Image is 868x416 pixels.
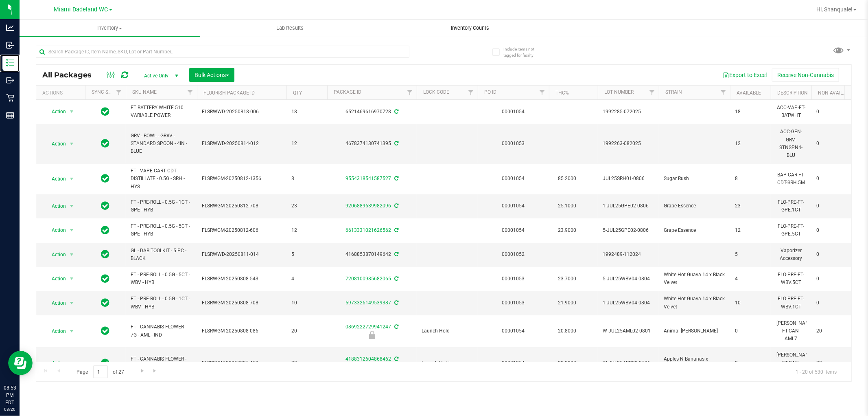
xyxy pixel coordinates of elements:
[101,249,110,260] span: In Sync
[393,227,398,233] span: Sync from Compliance System
[816,227,847,234] span: 0
[291,327,322,335] span: 20
[502,141,525,146] a: 00001053
[816,359,847,367] span: 20
[202,327,282,335] span: FLSRWGM-20250808-086
[735,227,766,234] span: 12
[291,359,322,367] span: 20
[131,104,192,119] span: FT BATTERY WHITE 510 VARIABLE POWER
[603,140,654,147] span: 1992263-082025
[291,275,322,283] span: 4
[422,327,473,335] span: Launch Hold
[4,406,16,412] p: 08/20
[44,225,66,236] span: Action
[603,202,654,210] span: 1-JUL25GPE02-0806
[131,167,192,191] span: FT - VAPE CART CDT DISTILLATE - 0.5G - SRH - HYS
[664,227,725,234] span: Grape Essence
[422,359,473,367] span: Launch Hold
[101,173,110,184] span: In Sync
[818,90,854,96] a: Non-Available
[202,275,282,283] span: FLSRWGM-20250808-543
[816,108,847,116] span: 0
[735,140,766,147] span: 12
[6,24,14,32] inline-svg: Analytics
[816,140,847,147] span: 0
[70,365,131,378] span: Page of 27
[42,70,100,79] span: All Packages
[603,275,654,283] span: 5-JUL25WBV04-0804
[293,90,302,96] a: Qty
[67,357,77,369] span: select
[664,271,725,286] span: White Hot Guava 14 x Black Velvet
[603,108,654,116] span: 1992285-072025
[776,127,807,160] div: ACC-GEN-GRV-STNSPN4-BLU
[44,357,66,369] span: Action
[789,365,843,378] span: 1 - 20 of 530 items
[67,138,77,150] span: select
[604,89,634,95] a: Lot Number
[131,132,192,156] span: GRV - BOWL - GRAV - STANDARD SPOON - 4IN - BLUE
[735,108,766,116] span: 18
[131,295,192,310] span: FT - PRE-ROLL - 0.5G - 1CT - WBV - HYB
[6,76,14,84] inline-svg: Outbound
[42,90,82,96] div: Actions
[202,359,282,367] span: FLSRWGM-20250807-463
[101,138,110,149] span: In Sync
[393,356,398,362] span: Sync from Compliance System
[393,276,398,282] span: Sync from Compliance System
[291,202,322,210] span: 23
[6,41,14,49] inline-svg: Inbound
[777,90,808,96] a: Description
[393,300,398,306] span: Sync from Compliance System
[816,299,847,307] span: 0
[440,24,501,32] span: Inventory Counts
[776,270,807,287] div: FLO-PRE-FT-WBV.5CT
[200,20,380,37] a: Lab Results
[67,173,77,185] span: select
[502,300,525,306] a: 00001053
[131,355,192,371] span: FT - CANNABIS FLOWER - 7G - ABP - HYB
[423,89,449,95] a: Lock Code
[554,173,580,185] span: 85.2000
[776,246,807,263] div: Vaporizer Accessory
[735,202,766,210] span: 23
[112,86,126,99] a: Filter
[380,20,560,37] a: Inventory Counts
[326,108,418,116] div: 6521469616970728
[326,251,418,258] div: 4168853870149642
[536,86,549,99] a: Filter
[202,299,282,307] span: FLSRWGM-20250808-708
[67,249,77,260] span: select
[393,141,398,146] span: Sync from Compliance System
[131,198,192,214] span: FT - PRE-ROLL - 0.5G - 1CT - GPE - HYB
[554,325,580,337] span: 20.8000
[291,175,322,183] span: 8
[664,327,725,335] span: Animal [PERSON_NAME]
[44,106,66,117] span: Action
[717,86,730,99] a: Filter
[554,273,580,285] span: 23.7000
[195,72,229,78] span: Bulk Actions
[189,68,234,82] button: Bulk Actions
[20,24,200,32] span: Inventory
[67,297,77,309] span: select
[184,86,197,99] a: Filter
[554,357,580,369] span: 21.0000
[776,103,807,120] div: ACC-VAP-FT-BATWHT
[101,273,110,284] span: In Sync
[202,140,282,147] span: FLSRWWD-20250814-012
[101,200,110,211] span: In Sync
[345,203,391,209] a: 9206889639982096
[334,89,361,95] a: Package ID
[136,365,148,376] a: Go to the next page
[735,251,766,258] span: 5
[393,176,398,181] span: Sync from Compliance System
[816,275,847,283] span: 0
[101,106,110,117] span: In Sync
[20,20,200,37] a: Inventory
[101,297,110,308] span: In Sync
[735,175,766,183] span: 8
[603,327,654,335] span: W-JUL25AML02-0801
[131,323,192,339] span: FT - CANNABIS FLOWER - 7G - AML - IND
[816,175,847,183] span: 0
